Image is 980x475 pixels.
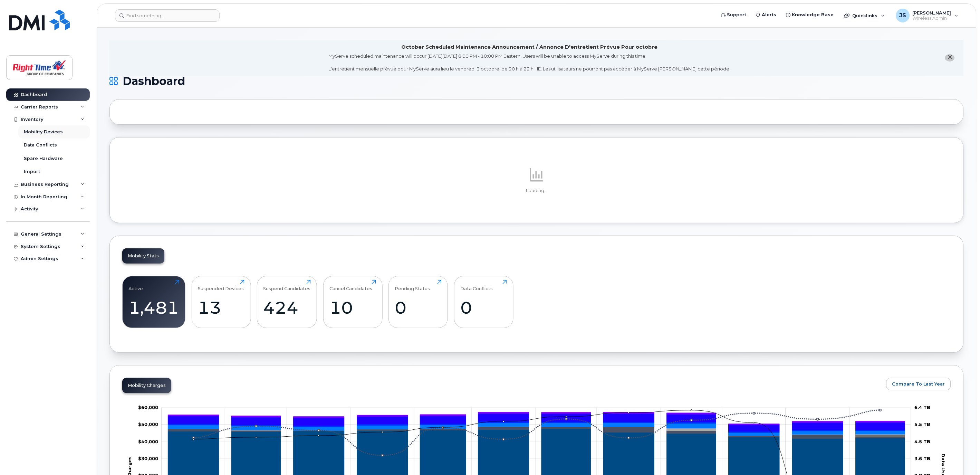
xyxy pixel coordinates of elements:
[129,297,179,318] div: 1,481
[138,439,158,444] g: $0
[915,439,931,444] tspan: 4.5 TB
[460,280,493,291] div: Data Conflicts
[263,280,311,291] div: Suspend Candidates
[915,405,931,410] tspan: 6.4 TB
[138,405,158,410] g: $0
[168,414,905,431] g: HST
[198,280,244,324] a: Suspended Devices13
[123,76,185,86] span: Dashboard
[138,421,158,427] g: $0
[886,378,951,390] button: Compare To Last Year
[915,421,931,427] tspan: 5.5 TB
[263,280,311,324] a: Suspend Candidates424
[402,44,658,51] div: October Scheduled Maintenance Announcement / Annonce D'entretient Prévue Pour octobre
[460,297,507,318] div: 0
[892,381,945,387] span: Compare To Last Year
[329,280,376,324] a: Cancel Candidates10
[329,297,376,318] div: 10
[198,280,244,291] div: Suspended Devices
[129,280,143,291] div: Active
[138,405,158,410] tspan: $60,000
[395,280,442,324] a: Pending Status0
[328,53,731,72] div: MyServe scheduled maintenance will occur [DATE][DATE] 8:00 PM - 10:00 PM Eastern. Users will be u...
[915,456,931,461] tspan: 3.6 TB
[460,280,507,324] a: Data Conflicts0
[329,280,372,291] div: Cancel Candidates
[945,54,955,61] button: close notification
[122,188,951,194] p: Loading...
[395,280,430,291] div: Pending Status
[138,456,158,461] tspan: $30,000
[198,297,244,318] div: 13
[129,280,179,324] a: Active1,481
[138,439,158,444] tspan: $40,000
[138,421,158,427] tspan: $50,000
[395,297,442,318] div: 0
[263,297,311,318] div: 424
[138,456,158,461] g: $0
[168,427,905,437] g: Data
